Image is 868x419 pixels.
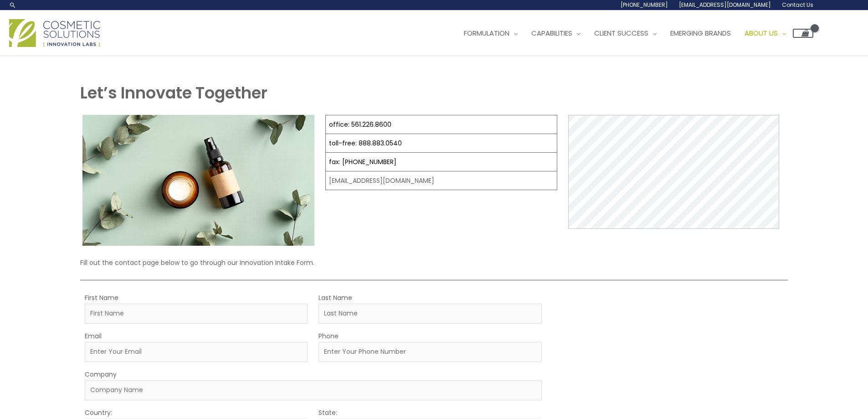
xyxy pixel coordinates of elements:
[85,330,102,342] label: Email
[318,342,541,362] input: Enter Your Phone Number
[745,28,778,38] span: About Us
[782,1,813,9] span: Contact Us
[85,407,112,419] label: Country:
[85,380,541,400] input: Company Name
[318,407,337,419] label: State:
[85,342,308,362] input: Enter Your Email
[318,330,339,342] label: Phone
[738,20,793,47] a: About Us
[464,28,509,38] span: Formulation
[679,1,771,9] span: [EMAIL_ADDRESS][DOMAIN_NAME]
[450,20,813,47] nav: Site Navigation
[329,120,391,129] a: office: 561.226.8600
[9,1,16,9] a: Search icon link
[594,28,648,38] span: Client Success
[85,304,308,324] input: First Name
[85,292,118,304] label: First Name
[80,257,787,269] p: Fill out the contact page below to go through our Innovation Intake Form.
[457,20,524,47] a: Formulation
[318,304,541,324] input: Last Name
[329,157,396,166] a: fax: [PHONE_NUMBER]
[80,82,267,104] strong: Let’s Innovate Together
[524,20,587,47] a: Capabilities
[587,20,663,47] a: Client Success
[663,20,738,47] a: Emerging Brands
[793,29,813,38] a: View Shopping Cart, empty
[531,28,572,38] span: Capabilities
[9,19,100,47] img: Cosmetic Solutions Logo
[318,292,352,304] label: Last Name
[85,368,117,380] label: Company
[670,28,731,38] span: Emerging Brands
[329,139,402,148] a: toll-free: 888.883.0540
[326,171,557,190] td: [EMAIL_ADDRESS][DOMAIN_NAME]
[621,1,668,9] span: [PHONE_NUMBER]
[82,115,314,246] img: Contact page image for private label skincare manufacturer Cosmetic solutions shows a skin care b...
